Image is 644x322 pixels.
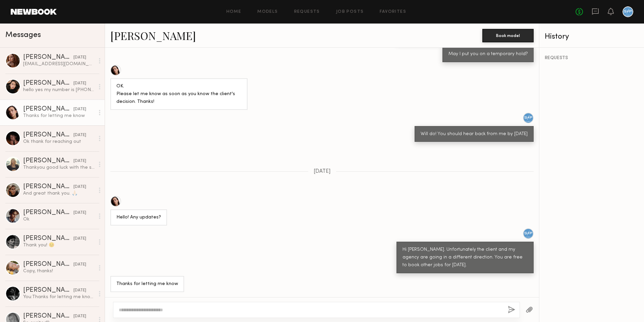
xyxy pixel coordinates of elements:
button: Book model [482,29,534,42]
a: Book model [482,32,534,38]
div: [PERSON_NAME] [23,235,73,242]
div: Thanks for letting me know [116,280,178,288]
div: hello yes my number is [PHONE_NUMBER] [23,87,95,93]
div: REQUESTS [545,56,639,61]
div: History [545,33,639,41]
div: And great thank you. 🙏🏻 [23,190,95,197]
a: [PERSON_NAME] [110,28,196,43]
div: [PERSON_NAME] [23,158,73,164]
div: Thankyou good luck with the shoot the 24th !! [23,164,95,171]
div: [DATE] [73,106,86,113]
div: Will do! You should hear back from me by [DATE] [421,130,528,138]
div: [DATE] [73,236,86,242]
div: [PERSON_NAME] [23,54,73,61]
div: [DATE] [73,313,86,320]
span: [DATE] [314,169,331,174]
div: [DATE] [73,80,86,87]
a: Favorites [380,10,406,14]
div: Thanks for letting me know [23,113,95,119]
a: Job Posts [336,10,364,14]
div: Copy, thanks! [23,268,95,274]
div: OK. Please let me know as soon as you know the client's decision. Thanks! [116,83,241,106]
div: Hello! Any updates? [116,214,161,222]
div: [DATE] [73,261,86,268]
div: Ok [23,216,95,223]
div: May I put you on a temporary hold? [448,50,528,58]
div: [PERSON_NAME] [23,132,73,138]
div: [PERSON_NAME] [23,261,73,268]
div: [DATE] [73,287,86,294]
div: Hi [PERSON_NAME]. Unfortunately the client and my agency are going in a different direction. You ... [402,246,528,269]
div: [PERSON_NAME] [23,80,73,87]
div: [PERSON_NAME] [23,106,73,113]
div: [DATE] [73,184,86,190]
div: Thank you! 😊 [23,242,95,248]
div: [DATE] [73,158,86,164]
div: [DATE] [73,54,86,61]
div: [EMAIL_ADDRESS][DOMAIN_NAME] [23,61,95,67]
div: You: Thanks for letting me know! We are set for the 24th, so that's okay. Appreciate it and good ... [23,294,95,300]
a: Models [257,10,278,14]
div: [PERSON_NAME] [23,184,73,190]
div: [PERSON_NAME] [23,287,73,294]
a: Requests [294,10,320,14]
div: [DATE] [73,132,86,138]
div: [PERSON_NAME] [23,313,73,320]
div: [DATE] [73,210,86,216]
span: Messages [5,31,41,39]
div: [PERSON_NAME] [23,209,73,216]
a: Home [226,10,241,14]
div: Ok thank for reaching out [23,138,95,145]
